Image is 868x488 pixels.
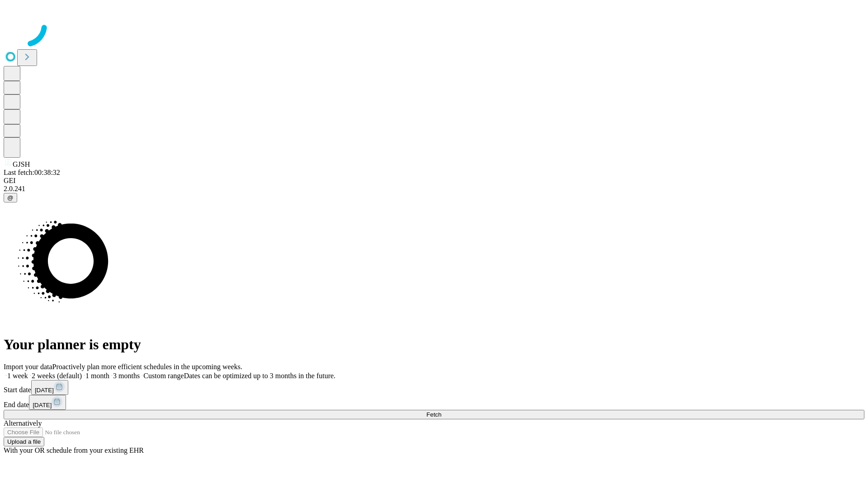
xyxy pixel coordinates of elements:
[31,380,68,395] button: [DATE]
[7,372,28,380] span: 1 week
[4,395,864,410] div: End date
[4,419,42,427] span: Alternatively
[33,402,52,408] span: [DATE]
[184,372,335,380] span: Dates can be optimized up to 3 months in the future.
[13,160,30,168] span: GJSH
[4,169,60,176] span: Last fetch: 00:38:32
[4,193,17,202] button: @
[4,363,52,371] span: Import your data
[32,372,82,380] span: 2 weeks (default)
[143,372,184,380] span: Custom range
[4,185,864,193] div: 2.0.241
[4,437,44,446] button: Upload a file
[4,336,864,353] h1: Your planner is empty
[113,372,140,380] span: 3 months
[4,380,864,395] div: Start date
[4,446,144,454] span: With your OR schedule from your existing EHR
[7,194,14,201] span: @
[4,410,864,419] button: Fetch
[29,395,66,410] button: [DATE]
[4,177,864,185] div: GEI
[426,411,441,418] span: Fetch
[52,363,242,371] span: Proactively plan more efficient schedules in the upcoming weeks.
[35,387,54,394] span: [DATE]
[85,372,109,380] span: 1 month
